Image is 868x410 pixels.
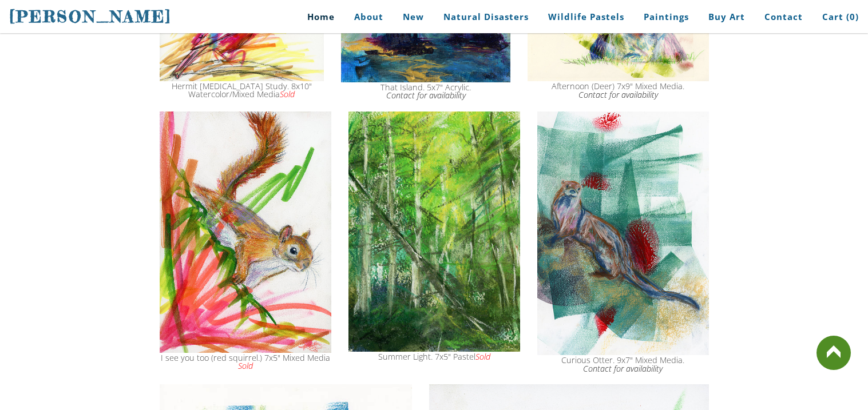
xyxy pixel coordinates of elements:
font: Sold [238,360,253,371]
a: About [346,4,392,30]
a: Natural Disasters [435,4,537,30]
a: Wildlife Pastels [540,4,633,30]
a: Contact [756,4,811,30]
a: New [394,4,433,30]
font: Sold [475,351,490,362]
img: flying squirrel painting [160,112,331,353]
span: 0 [850,11,855,22]
a: Paintings [635,4,697,30]
img: Otter painting [537,112,709,356]
i: Sold [280,89,295,99]
div: Afternoon (Deer) 7x9" Mixed Media. [528,82,708,99]
a: Cart (0) [814,4,859,30]
div: I see you too (red squirrel.) 7x5" Mixed Media [160,354,331,371]
a: Contact for availability [578,89,658,100]
a: Home [290,4,343,30]
span: [PERSON_NAME] [9,7,172,26]
div: That Island. 5x7" Acrylic. [341,83,511,100]
div: Curious Otter. 9x7" Mixed Media. [537,356,709,373]
a: Contact for availability [386,90,466,101]
a: Contact for availability [583,363,663,374]
a: [PERSON_NAME] [9,6,172,27]
div: Summer Light. 7x5" Pastel [348,353,520,361]
img: summer light abstract [348,112,520,352]
a: Buy Art [700,4,754,30]
div: Hermit [MEDICAL_DATA] Study. 8x10" Watercolor/Mixed Media [160,82,324,99]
